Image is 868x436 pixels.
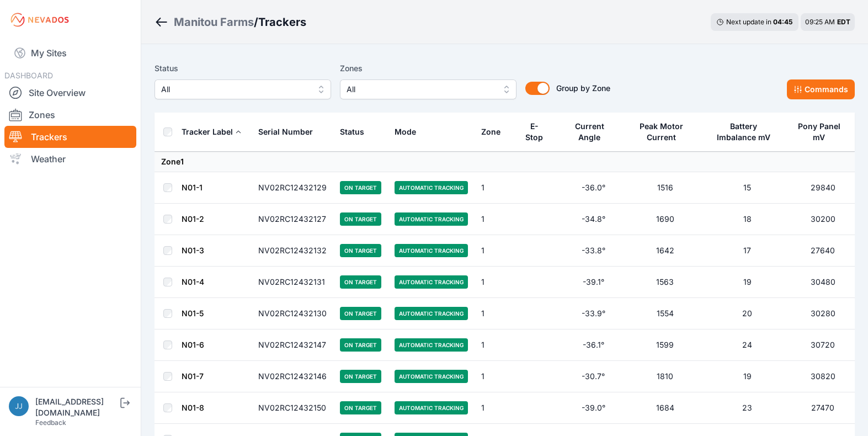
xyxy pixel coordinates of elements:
button: Tracker Label [182,119,242,145]
a: N01-8 [182,403,204,412]
button: Commands [787,79,855,99]
td: -33.9° [561,298,626,329]
button: Peak Motor Current [632,113,697,151]
td: 27470 [791,392,855,424]
td: 17 [704,235,791,267]
button: Zone [481,119,509,145]
span: On Target [340,338,381,352]
a: Site Overview [4,82,136,104]
span: Automatic Tracking [395,338,468,352]
a: N01-6 [182,340,204,349]
td: -33.8° [561,235,626,267]
td: NV02RC12432131 [252,267,333,298]
td: 1 [475,361,516,392]
td: NV02RC12432147 [252,329,333,361]
span: On Target [340,401,381,414]
td: 23 [704,392,791,424]
span: Automatic Tracking [395,181,468,194]
td: 1554 [626,298,704,329]
td: 1810 [626,361,704,392]
label: Zones [340,62,516,75]
a: Zones [4,104,136,126]
button: All [155,79,331,99]
span: On Target [340,275,381,289]
button: Serial Number [258,119,322,145]
span: On Target [340,307,381,320]
span: On Target [340,370,381,383]
td: 1642 [626,235,704,267]
td: 1 [475,235,516,267]
a: Feedback [35,418,66,427]
div: Peak Motor Current [632,121,690,143]
td: 1690 [626,204,704,235]
div: Zone [481,126,500,137]
td: 30200 [791,204,855,235]
span: Automatic Tracking [395,401,468,414]
td: 15 [704,172,791,204]
div: 04 : 45 [773,18,793,26]
td: 1 [475,392,516,424]
span: Automatic Tracking [395,370,468,383]
td: 20 [704,298,791,329]
td: 19 [704,267,791,298]
td: 30480 [791,267,855,298]
label: Status [155,62,331,75]
td: -39.0° [561,392,626,424]
td: -30.7° [561,361,626,392]
a: N01-5 [182,309,204,318]
span: On Target [340,181,381,194]
span: On Target [340,212,381,226]
td: 30720 [791,329,855,361]
span: Automatic Tracking [395,307,468,320]
img: jjones@prismpower.solar [9,396,29,416]
td: 1563 [626,267,704,298]
td: NV02RC12432146 [252,361,333,392]
td: NV02RC12432132 [252,235,333,267]
td: NV02RC12432127 [252,204,333,235]
a: Manitou Farms [174,14,254,30]
td: 1 [475,204,516,235]
td: 1516 [626,172,704,204]
button: Current Angle [567,113,620,151]
div: Status [340,126,364,137]
nav: Breadcrumb [155,8,306,36]
a: N01-3 [182,246,204,255]
button: Status [340,119,373,145]
div: [EMAIL_ADDRESS][DOMAIN_NAME] [35,396,118,418]
td: 24 [704,329,791,361]
td: NV02RC12432129 [252,172,333,204]
a: My Sites [4,40,136,66]
span: EDT [837,18,850,26]
span: Next update in [726,18,771,26]
button: Battery Imbalance mV [711,113,784,151]
td: 1 [475,298,516,329]
td: 1684 [626,392,704,424]
span: All [161,83,309,96]
a: N01-7 [182,371,204,381]
div: Tracker Label [182,126,233,137]
div: Current Angle [567,121,612,143]
td: -36.0° [561,172,626,204]
td: 18 [704,204,791,235]
a: Weather [4,148,136,170]
td: 1599 [626,329,704,361]
td: 1 [475,172,516,204]
td: NV02RC12432130 [252,298,333,329]
span: All [347,83,494,96]
img: Nevados [9,11,71,29]
div: Battery Imbalance mV [711,121,777,143]
button: All [340,79,516,99]
span: / [254,14,258,30]
div: Serial Number [258,126,313,137]
span: 09:25 AM [805,18,835,26]
div: E-Stop [523,121,546,143]
td: 29840 [791,172,855,204]
span: Group by Zone [556,83,610,93]
span: Automatic Tracking [395,275,468,289]
td: -39.1° [561,267,626,298]
td: 19 [704,361,791,392]
span: Automatic Tracking [395,212,468,226]
td: -36.1° [561,329,626,361]
div: Pony Panel mV [797,121,841,143]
